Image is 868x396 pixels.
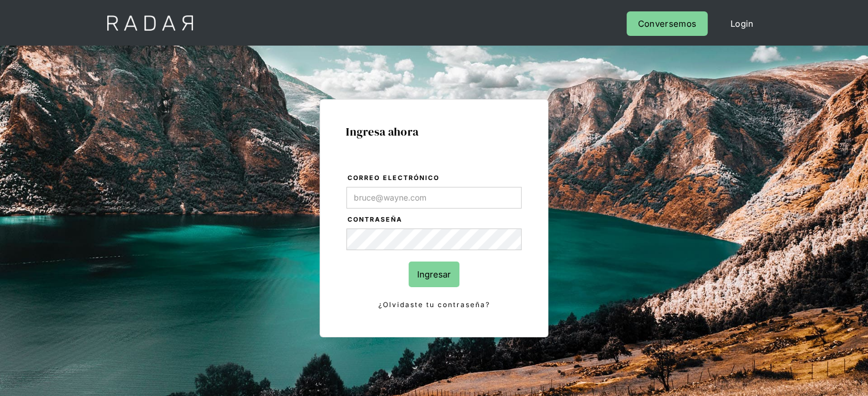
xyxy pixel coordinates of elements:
a: Conversemos [627,11,708,36]
a: Login [719,11,765,36]
input: bruce@wayne.com [346,187,522,209]
form: Login Form [346,172,522,311]
h1: Ingresa ahora [346,125,522,138]
label: Contraseña [348,214,522,226]
input: Ingresar [409,262,459,287]
label: Correo electrónico [348,173,522,184]
a: ¿Olvidaste tu contraseña? [346,299,522,311]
